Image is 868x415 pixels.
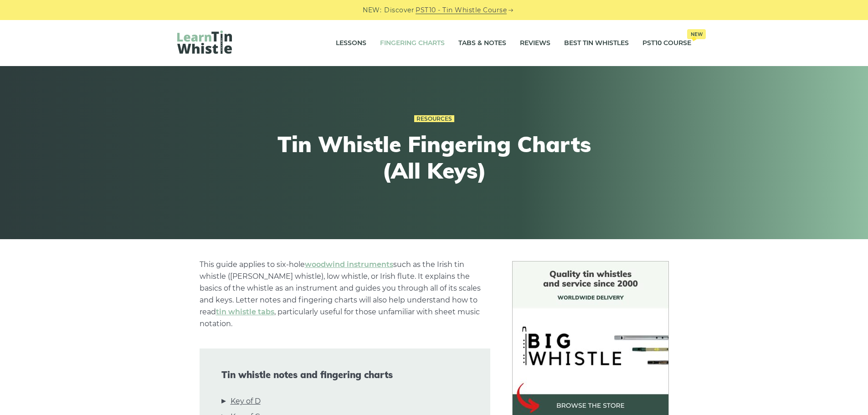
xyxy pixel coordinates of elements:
span: Tin whistle notes and fingering charts [221,369,468,380]
a: Reviews [520,32,550,55]
a: Lessons [336,32,366,55]
a: PST10 CourseNew [642,32,691,55]
h1: Tin Whistle Fingering Charts (All Keys) [267,131,602,184]
a: woodwind instruments [305,260,393,269]
span: New [687,29,706,39]
p: This guide applies to six-hole such as the Irish tin whistle ([PERSON_NAME] whistle), low whistle... [200,259,490,330]
a: Tabs & Notes [458,32,506,55]
a: tin whistle tabs [216,307,274,316]
img: LearnTinWhistle.com [177,31,232,54]
a: Fingering Charts [380,32,445,55]
a: Key of D [231,395,261,407]
a: Best Tin Whistles [564,32,629,55]
a: Resources [414,115,454,123]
